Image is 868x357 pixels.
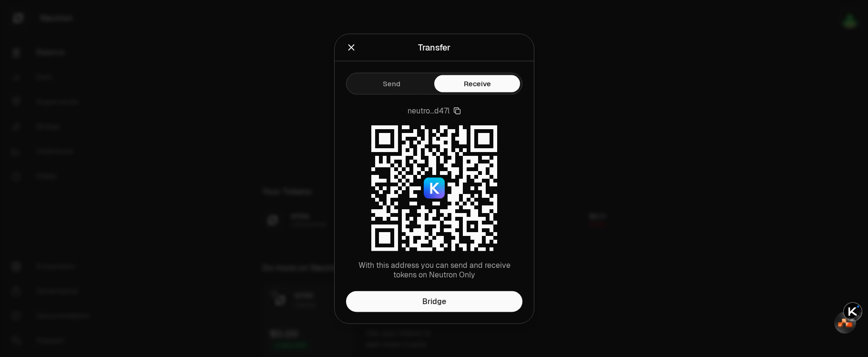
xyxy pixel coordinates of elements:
p: With this address you can send and receive tokens on Neutron Only [346,260,522,279]
button: Close [346,41,357,54]
button: neutro...d47l [408,106,461,115]
span: neutro...d47l [408,106,449,115]
button: Send [348,75,434,92]
a: Bridge [346,291,522,312]
div: Transfer [418,41,450,54]
button: Receive [434,75,520,92]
